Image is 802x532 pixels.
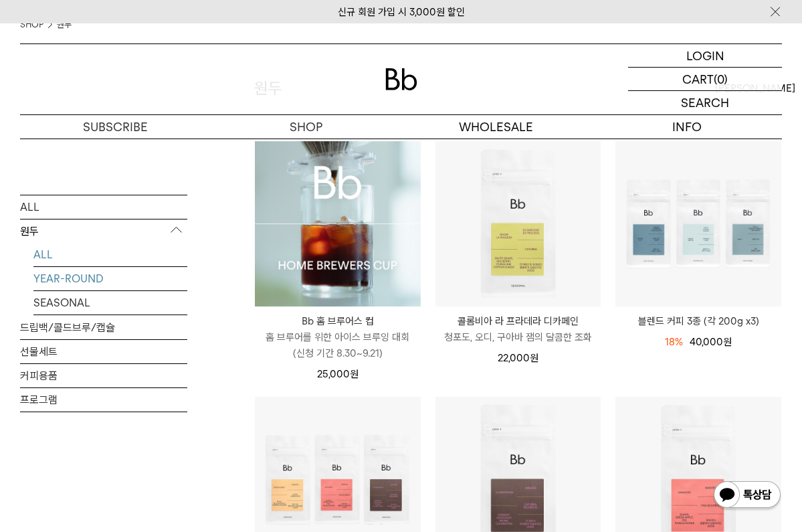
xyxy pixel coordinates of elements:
[628,44,782,68] a: LOGIN
[20,219,187,243] p: 원두
[723,336,732,348] span: 원
[615,313,781,329] a: 블렌드 커피 3종 (각 200g x3)
[712,480,782,512] img: 카카오톡 채널 1:1 채팅 버튼
[33,290,187,314] a: SEASONAL
[255,141,421,307] img: Bb 홈 브루어스 컵
[20,363,187,387] a: 커피용품
[33,266,187,290] a: YEAR-ROUND
[211,115,401,139] a: SHOP
[20,339,187,363] a: 선물세트
[714,68,728,90] p: (0)
[628,68,782,91] a: CART (0)
[401,115,592,139] p: WHOLESALE
[317,368,359,380] span: 25,000
[530,352,538,364] span: 원
[435,313,601,345] a: 콜롬비아 라 프라데라 디카페인 청포도, 오디, 구아바 잼의 달콤한 조화
[435,329,601,345] p: 청포도, 오디, 구아바 잼의 달콤한 조화
[498,352,538,364] span: 22,000
[435,313,601,329] p: 콜롬비아 라 프라데라 디카페인
[20,115,211,139] a: SUBSCRIBE
[350,368,359,380] span: 원
[255,329,421,361] p: 홈 브루어를 위한 아이스 브루잉 대회 (신청 기간 8.30~9.21)
[686,44,724,67] p: LOGIN
[665,334,683,350] div: 18%
[385,68,417,90] img: 로고
[255,313,421,329] p: Bb 홈 브루어스 컵
[682,68,714,90] p: CART
[690,336,732,348] span: 40,000
[20,315,187,339] a: 드립백/콜드브루/캡슐
[255,313,421,361] a: Bb 홈 브루어스 컵 홈 브루어를 위한 아이스 브루잉 대회(신청 기간 8.30~9.21)
[681,91,729,114] p: SEARCH
[615,141,781,307] img: 블렌드 커피 3종 (각 200g x3)
[20,195,187,218] a: ALL
[20,387,187,411] a: 프로그램
[591,115,782,139] p: INFO
[338,6,465,18] a: 신규 회원 가입 시 3,000원 할인
[33,242,187,266] a: ALL
[435,141,601,307] img: 콜롬비아 라 프라데라 디카페인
